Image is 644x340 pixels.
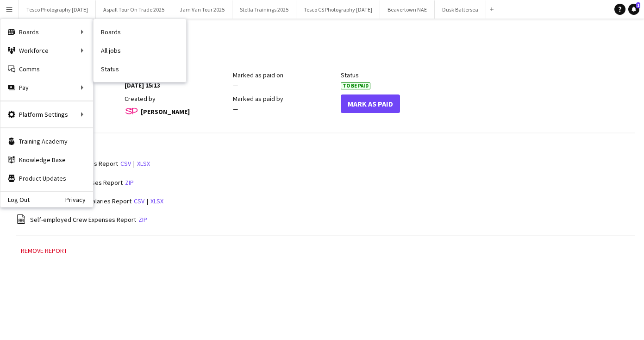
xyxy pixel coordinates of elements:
button: Beavertown NAE [380,0,435,19]
a: xlsx [137,159,150,168]
a: Product Updates [0,169,93,188]
button: Jam Van Tour 2025 [172,0,232,19]
div: Platform Settings [0,105,93,124]
span: — [233,105,238,113]
div: Marked as paid on [233,71,337,79]
div: [PERSON_NAME] [125,105,228,119]
button: Aspall Tour On Trade 2025 [96,0,172,19]
span: To Be Paid [341,82,370,89]
button: Tesco Photography [DATE] [19,0,96,19]
span: Self-employed Crew Expenses Report [30,215,136,224]
div: | [16,195,635,207]
a: zip [125,178,134,187]
div: Workforce [0,41,93,60]
a: xlsx [150,197,163,205]
a: All jobs [94,41,186,60]
a: Knowledge Base [0,151,93,169]
button: Dusk Battersea [435,0,486,19]
span: — [233,81,238,89]
div: Marked as paid by [233,94,337,103]
button: Stella Trainings 2025 [232,0,296,19]
button: Remove report [16,245,72,256]
a: Privacy [65,196,93,203]
a: Log Out [0,196,30,203]
a: Status [94,60,186,78]
a: csv [120,159,131,168]
a: Boards [94,23,186,41]
div: Boards [0,23,93,41]
div: Pay [0,78,93,97]
button: Mark As Paid [341,94,400,113]
a: zip [138,215,147,224]
a: Comms [0,60,93,78]
div: Created by [125,94,228,103]
a: csv [134,197,144,205]
button: Tesco CS Photography [DATE] [296,0,380,19]
div: [DATE] 15:13 [125,81,228,89]
span: 1 [636,2,640,8]
a: Training Academy [0,132,93,151]
div: Status [341,71,444,79]
h3: Reports [16,143,635,151]
div: | [16,158,635,170]
a: 1 [628,4,639,15]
